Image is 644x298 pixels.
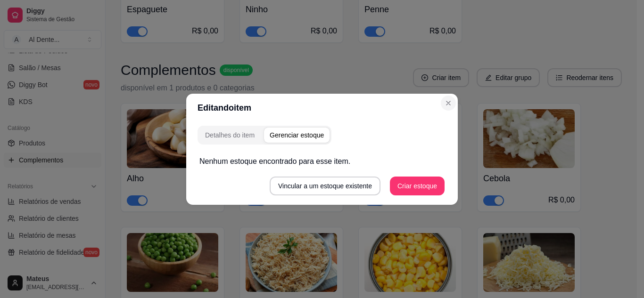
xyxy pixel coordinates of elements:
[270,130,324,140] div: Gerenciar estoque
[199,156,445,167] p: Nenhum estoque encontrado para esse item.
[441,96,456,111] button: Close
[390,177,445,195] button: Criar estoque
[198,126,331,145] div: complement-group
[186,94,458,122] header: Editando item
[205,130,255,140] div: Detalhes do item
[198,126,446,145] div: complement-group
[270,177,380,195] button: Vincular a um estoque existente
